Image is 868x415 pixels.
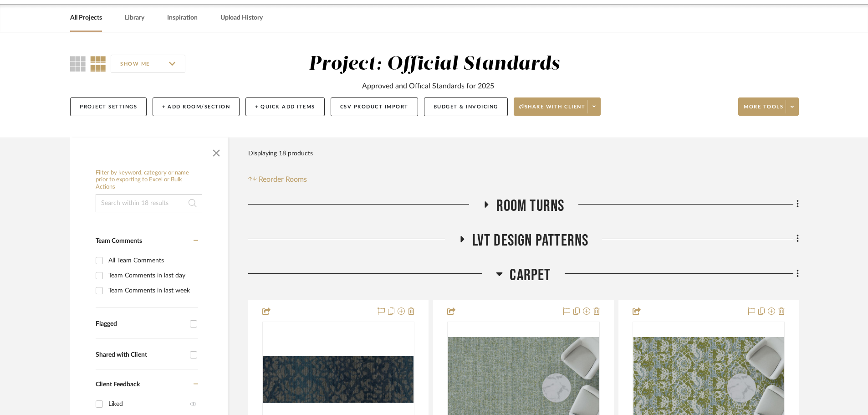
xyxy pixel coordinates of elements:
[70,97,147,116] button: Project Settings
[331,97,418,116] button: CSV Product Import
[744,103,783,117] span: More tools
[248,174,307,185] button: Reorder Rooms
[108,268,196,283] div: Team Comments in last day
[519,103,586,117] span: Share with client
[96,381,140,388] span: Client Feedback
[96,169,202,191] h6: Filter by keyword, category or name prior to exporting to Excel or Bulk Actions
[309,55,560,74] div: Project: Official Standards
[510,266,551,285] span: Carpet
[263,356,414,403] img: Serene
[96,320,185,328] div: Flagged
[220,12,263,24] a: Upload History
[167,12,198,24] a: Inspiration
[70,12,102,24] a: All Projects
[108,397,190,411] div: Liked
[125,12,144,24] a: Library
[496,196,565,216] span: Room Turns
[108,283,196,298] div: Team Comments in last week
[248,144,313,163] div: Displaying 18 products
[259,174,307,185] span: Reorder Rooms
[190,397,196,411] div: (1)
[424,97,508,116] button: Budget & Invoicing
[96,238,142,244] span: Team Comments
[207,142,225,160] button: Close
[96,351,185,359] div: Shared with Client
[96,194,202,212] input: Search within 18 results
[362,81,494,92] div: Approved and Offical Standards for 2025
[472,231,589,251] span: LVT Design Patterns
[153,97,240,116] button: + Add Room/Section
[514,97,601,116] button: Share with client
[108,253,196,268] div: All Team Comments
[245,97,325,116] button: + Quick Add Items
[738,97,799,116] button: More tools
